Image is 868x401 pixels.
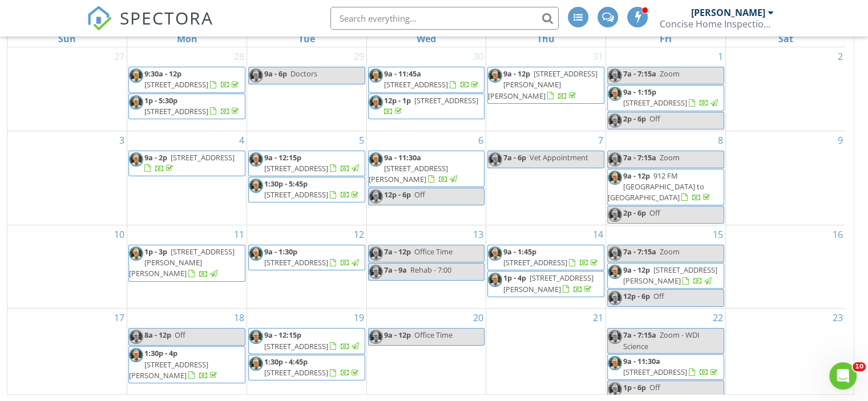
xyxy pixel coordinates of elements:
span: 9a - 1:15p [623,87,656,97]
a: 9a - 12:15p [STREET_ADDRESS] [264,152,361,173]
span: 9a - 12p [623,171,650,181]
img: profilepicture7.jpg [608,152,622,167]
img: profilepicture7.jpg [249,152,263,167]
a: Go to August 13, 2025 [471,225,486,244]
span: 9a - 12:15p [264,152,301,163]
span: Off [649,382,660,392]
td: Go to August 18, 2025 [127,309,247,400]
a: 1:30p - 4p [STREET_ADDRESS][PERSON_NAME] [128,346,245,383]
a: Go to July 30, 2025 [471,47,486,66]
a: Go to August 19, 2025 [352,309,366,327]
img: profilepicture7.jpg [249,330,263,344]
td: Go to August 16, 2025 [725,225,845,309]
span: [STREET_ADDRESS] [623,367,687,377]
span: 1:30p - 5:45p [264,179,308,189]
span: [STREET_ADDRESS] [171,152,235,163]
img: profilepicture7.jpg [249,179,263,193]
span: Off [414,189,425,200]
a: Go to August 1, 2025 [716,47,725,66]
span: 12p - 1p [384,95,411,106]
span: 7a - 9a [384,265,407,275]
td: Go to August 4, 2025 [127,131,247,225]
span: Office Time [414,330,453,340]
a: 9a - 12p 912 FM [GEOGRAPHIC_DATA] to [GEOGRAPHIC_DATA] [607,169,724,206]
a: 9a - 2p [STREET_ADDRESS] [144,152,235,173]
span: 1p - 5:30p [144,95,177,106]
span: 7a - 7:15a [623,330,656,340]
a: 1:30p - 5:45p [STREET_ADDRESS] [264,179,361,200]
span: Off [175,330,185,340]
a: 12p - 1p [STREET_ADDRESS] [384,95,478,116]
img: profilepicture7.jpg [608,382,622,396]
a: 9a - 12:15p [STREET_ADDRESS] [248,328,365,354]
td: Go to August 20, 2025 [366,309,486,400]
a: 1:30p - 4p [STREET_ADDRESS][PERSON_NAME] [129,348,219,380]
a: 9a - 12p [STREET_ADDRESS][PERSON_NAME][PERSON_NAME] [488,68,597,100]
td: Go to August 8, 2025 [606,131,726,225]
span: 9a - 6p [264,68,287,79]
img: profilepicture7.jpg [369,189,383,204]
span: 7a - 7:15a [623,152,656,163]
a: Go to August 21, 2025 [591,309,605,327]
a: Go to August 8, 2025 [716,131,725,149]
span: [STREET_ADDRESS] [144,106,208,116]
a: 9a - 12:15p [STREET_ADDRESS] [248,151,365,176]
a: 1:30p - 4:45p [STREET_ADDRESS] [264,357,361,378]
img: profilepicture7.jpg [488,68,502,83]
span: 9:30a - 12p [144,68,181,79]
span: 9a - 11:30a [623,356,660,366]
a: Go to August 11, 2025 [232,225,247,244]
span: 9a - 1:30p [264,246,297,257]
input: Search everything... [330,7,559,30]
img: profilepicture7.jpg [608,330,622,344]
img: profilepicture7.jpg [369,330,383,344]
a: 1p - 4p [STREET_ADDRESS][PERSON_NAME] [503,273,594,294]
img: profilepicture7.jpg [369,246,383,261]
img: profilepicture7.jpg [488,273,502,287]
td: Go to August 10, 2025 [7,225,127,309]
a: 9a - 1:30p [STREET_ADDRESS] [264,246,361,268]
img: profilepicture7.jpg [608,171,622,185]
span: 1p - 3p [144,246,167,257]
a: 9a - 2p [STREET_ADDRESS] [128,151,245,176]
img: profilepicture7.jpg [129,330,143,344]
td: Go to August 19, 2025 [247,309,366,400]
td: Go to August 6, 2025 [366,131,486,225]
a: 9a - 12p [STREET_ADDRESS][PERSON_NAME][PERSON_NAME] [487,67,604,104]
span: 1:30p - 4p [144,348,177,358]
img: profilepicture7.jpg [608,114,622,128]
td: Go to August 9, 2025 [725,131,845,225]
a: Go to August 5, 2025 [357,131,366,149]
span: [STREET_ADDRESS] [264,189,328,200]
div: Concise Home Inspection Services [660,18,774,30]
span: 1p - 6p [623,382,646,392]
span: Zoom - WDI Science [623,330,700,351]
a: 12p - 1p [STREET_ADDRESS] [368,94,485,119]
td: Go to August 7, 2025 [486,131,606,225]
a: Go to August 7, 2025 [596,131,605,149]
span: Doctors [290,68,317,79]
img: profilepicture7.jpg [608,265,622,279]
a: Tuesday [296,31,317,47]
a: 9a - 1:15p [STREET_ADDRESS] [607,85,724,111]
a: 9a - 1:45p [STREET_ADDRESS] [503,246,600,268]
a: 1p - 5:30p [STREET_ADDRESS] [144,95,241,116]
span: Off [653,291,664,301]
span: 912 FM [GEOGRAPHIC_DATA] to [GEOGRAPHIC_DATA] [608,171,704,202]
a: 9a - 1:15p [STREET_ADDRESS] [623,87,720,108]
a: 9a - 1:30p [STREET_ADDRESS] [248,245,365,270]
span: 9a - 12p [623,265,650,275]
a: 9a - 12:15p [STREET_ADDRESS] [264,330,361,351]
span: 9a - 11:30a [384,152,421,163]
a: Go to August 6, 2025 [476,131,486,149]
span: SPECTORA [120,6,213,30]
td: Go to July 29, 2025 [247,47,366,131]
img: profilepicture7.jpg [129,68,143,83]
span: 7a - 7:15a [623,246,656,257]
a: Go to August 3, 2025 [117,131,127,149]
span: Office Time [414,246,453,257]
img: profilepicture7.jpg [129,348,143,362]
span: Rehab - 7:00 [410,265,451,275]
a: Thursday [535,31,557,47]
a: 9:30a - 12p [STREET_ADDRESS] [144,68,241,90]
